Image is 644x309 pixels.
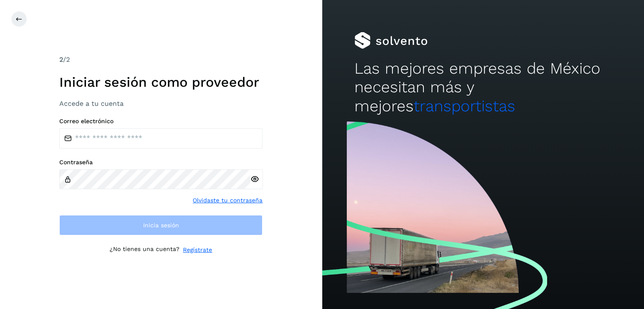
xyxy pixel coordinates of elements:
[354,59,612,116] h2: Las mejores empresas de México necesitan más y mejores
[143,222,179,228] span: Inicia sesión
[59,118,263,125] label: Correo electrónico
[59,159,263,166] label: Contraseña
[414,97,515,115] span: transportistas
[59,55,63,63] span: 2
[183,246,212,254] a: Regístrate
[110,246,180,254] p: ¿No tienes una cuenta?
[193,196,263,205] a: Olvidaste tu contraseña
[59,99,263,108] h3: Accede a tu cuenta
[59,55,263,65] div: /2
[59,215,263,235] button: Inicia sesión
[59,74,263,90] h1: Iniciar sesión como proveedor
